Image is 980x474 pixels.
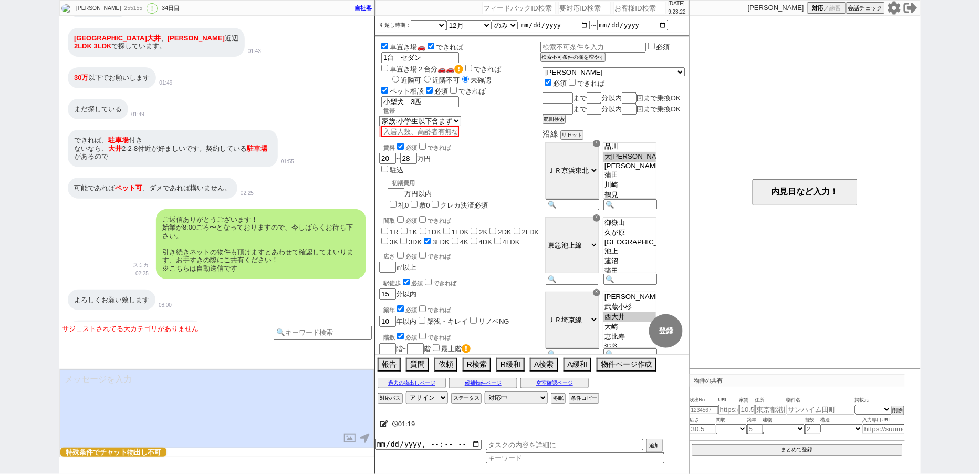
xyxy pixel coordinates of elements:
[421,76,460,84] label: 近隣不可
[432,238,450,246] label: 3LDK
[807,2,846,14] button: 対応／練習
[60,448,166,457] span: 特殊条件でチャット物出し不可
[669,8,686,16] p: 9:23:22
[405,253,417,260] span: 必須
[383,250,540,261] div: 広さ
[478,317,509,325] label: リノベNG
[593,289,600,296] div: ☓
[405,334,417,341] span: 必須
[692,444,903,456] button: まとめて登録
[405,307,417,313] span: 必須
[378,393,403,404] button: 対応パス
[398,420,415,428] span: 01:19
[569,79,576,86] input: できれば
[462,76,469,83] input: 未確認
[383,141,451,152] div: 賃料
[603,199,657,210] input: 🔍
[74,34,147,42] span: [GEOGRAPHIC_DATA]
[383,214,540,225] div: 間取
[159,79,172,87] p: 01:49
[603,218,656,228] option: 御嶽山
[503,238,520,246] label: 4LDK
[465,65,472,71] input: できれば
[379,43,425,51] label: 車置き場🚗
[863,424,905,434] input: https://suumo.jp/chintai/jnc_000022489271
[763,416,805,425] span: 建物
[62,325,273,333] div: サジェストされてる大カテゴリがありません
[383,304,540,314] div: 築年
[388,175,488,210] div: 万円以内
[543,92,685,104] div: まで 分以内
[603,238,656,246] option: [GEOGRAPHIC_DATA]
[417,145,451,151] label: できれば
[603,266,656,276] option: 蒲田
[543,129,558,138] span: 沿線
[68,28,245,57] div: 、 近辺 で探しています。
[479,228,487,236] label: 2K
[848,4,883,12] span: 会話チェック
[449,378,517,388] button: 候補物件ページ
[383,107,540,115] div: 世帯
[405,145,417,151] span: 必須
[61,4,73,13] img: 0h2SAOKi82bXxsNnuIwWUTAxxmbhZPRzRuRlUkGF8-NEwGBnorF1N2TV81N0lWASh9E1kmGwszNEtgJRoacmCRSGsGM0hVASI...
[427,317,468,325] label: 築浅・キレイ
[591,23,596,28] label: 〜
[162,4,180,13] div: 34日目
[520,378,589,388] button: 空室確認ページ
[409,238,422,246] label: 3DK
[603,190,656,200] option: 鶴見
[68,67,156,88] div: 以下でお願いします
[381,87,388,94] input: ペット相談
[564,358,591,372] button: A緩和
[390,228,399,236] label: 1R
[419,305,426,312] input: できれば
[74,42,92,50] span: 2LDK
[718,405,739,415] input: https://suumo.jp/chintai/jnc_000022489271
[463,65,501,73] label: できれば
[381,43,388,49] input: 車置き場🚗
[863,416,905,425] span: 入力専用URL
[428,43,434,49] input: できれば
[597,358,656,372] button: 物件ページ作成
[423,280,456,286] label: できれば
[603,322,656,332] option: 大崎
[121,4,144,13] div: 255155
[787,405,855,415] input: サンハイム田町
[381,126,459,137] input: 入居人数、高齢者有無など
[379,250,540,273] div: ㎡以上
[593,140,600,147] div: ☓
[543,104,685,115] div: まで 分以内
[755,396,787,405] span: 住所
[411,280,423,286] span: 必須
[378,378,446,388] button: 過去の物出しページ
[381,96,459,107] input: ペットの種類・匹数
[248,47,261,56] p: 01:43
[892,406,904,415] button: 削除
[409,228,418,236] label: 1K
[417,334,451,341] label: できれば
[482,2,556,14] input: フィードバックID検索
[131,110,144,119] p: 01:49
[381,65,388,71] input: 車置き場２台分🚗🚗
[379,137,451,175] div: ~ 万円
[530,358,558,372] button: A検索
[787,396,855,405] span: 物件名
[94,42,112,50] span: 3LDK
[355,4,372,13] div: 自社客
[613,2,666,14] input: お客様ID検索
[496,358,525,372] button: R緩和
[440,201,488,209] label: クレカ決済必須
[419,216,426,223] input: できれば
[379,87,424,95] label: ペット相談
[419,333,426,339] input: できれば
[846,2,885,14] button: 会話チェック
[603,180,656,190] option: 川崎
[75,4,121,13] div: [PERSON_NAME]
[603,312,656,322] option: 西大井
[486,452,664,463] input: キーワード
[463,358,491,372] button: R検索
[68,130,278,167] div: できれば、 付き ないなら、 2-2-8付近が好ましいです。契約している があるので
[603,256,656,266] option: 蓮沼
[753,179,858,205] button: 内見日など入力！
[603,142,656,152] option: 品川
